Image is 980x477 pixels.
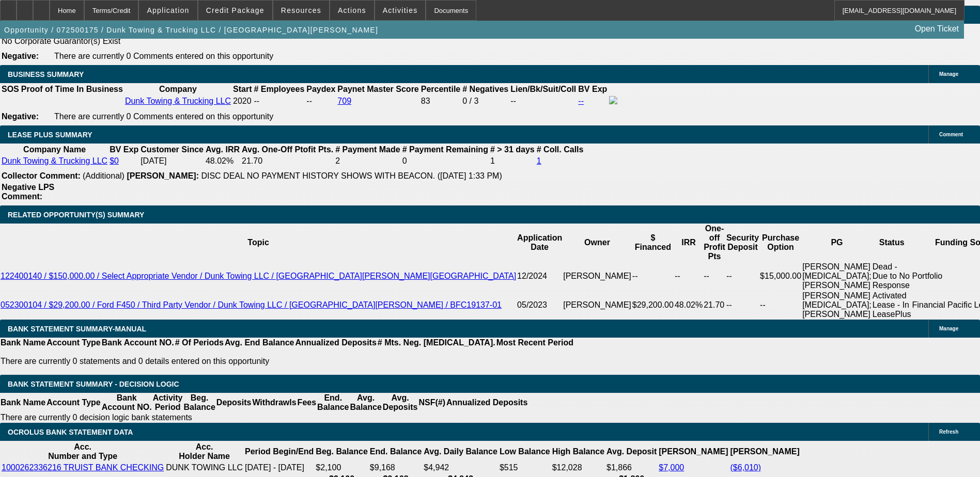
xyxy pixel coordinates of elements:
[46,338,101,348] th: Account Type
[490,156,535,166] td: 1
[802,262,872,291] td: [PERSON_NAME][MEDICAL_DATA]; [PERSON_NAME]
[402,156,489,166] td: 0
[2,112,39,121] b: Negative:
[563,291,632,320] td: [PERSON_NAME]
[606,442,657,462] th: Avg. Deposit
[1,357,573,366] p: There are currently 0 statements and 0 details entered on this opportunity
[2,52,39,60] b: Negative:
[1,84,20,94] th: SOS
[101,393,152,412] th: Bank Account NO.
[206,6,265,14] span: Credit Package
[294,338,377,348] th: Annualized Deposits
[8,131,92,139] span: LEASE PLUS SUMMARY
[201,171,502,180] span: DISC DEAL NO PAYMENT HISTORY SHOWS WITH BEACON. ([DATE] 1:33 PM)
[802,291,872,320] td: [PERSON_NAME][MEDICAL_DATA]; [PERSON_NAME]
[703,291,726,320] td: 21.70
[233,85,252,93] b: Start
[1,300,502,309] a: 052300104 / $29,200.00 / Ford F450 / Third Party Vendor / Dunk Towing LLC / [GEOGRAPHIC_DATA][PER...
[8,380,179,388] span: Bank Statement Summary - Decision Logic
[369,463,422,473] td: $9,168
[335,156,400,166] td: 2
[423,442,498,462] th: Avg. Daily Balance
[383,6,418,14] span: Activities
[759,262,802,291] td: $15,000.00
[338,6,366,14] span: Actions
[659,463,684,472] a: $7,000
[939,71,958,77] span: Manage
[609,96,617,104] img: facebook-icon.png
[4,26,378,34] span: Opportunity / 072500175 / Dunk Towing & Trucking LLC / [GEOGRAPHIC_DATA][PERSON_NAME]
[152,393,183,412] th: Activity Period
[254,85,304,93] b: # Employees
[939,326,958,331] span: Manage
[110,156,119,165] a: $0
[244,442,314,462] th: Period Begin/End
[939,429,958,435] span: Refresh
[206,145,240,154] b: Avg. IRR
[205,156,240,166] td: 48.02%
[273,1,329,20] button: Resources
[382,393,418,412] th: Avg. Deposits
[499,442,551,462] th: Low Balance
[759,291,802,320] td: --
[175,338,224,348] th: # Of Periods
[632,291,674,320] td: $29,200.00
[2,171,81,180] b: Collector Comment:
[46,393,101,412] th: Account Type
[674,262,703,291] td: --
[306,96,336,107] td: --
[423,463,498,473] td: $4,942
[110,145,138,154] b: BV Exp
[517,291,563,320] td: 05/2023
[54,52,273,60] span: There are currently 0 Comments entered on this opportunity
[446,393,528,412] th: Annualized Deposits
[703,224,726,262] th: One-off Profit Pts
[563,262,632,291] td: [PERSON_NAME]
[517,224,563,262] th: Application Date
[369,442,422,462] th: End. Balance
[552,463,605,473] td: $12,028
[21,84,123,94] th: Proof of Time In Business
[281,6,321,14] span: Resources
[125,97,231,105] a: Dunk Towing & Trucking LLC
[23,145,86,154] b: Company Name
[8,325,146,333] span: BANK STATEMENT SUMMARY-MANUAL
[726,224,759,262] th: Security Deposit
[183,393,215,412] th: Beg. Balance
[8,70,84,78] span: BUSINESS SUMMARY
[552,442,605,462] th: High Balance
[759,224,802,262] th: Purchase Option
[2,183,54,201] b: Negative LPS Comment:
[578,97,584,105] a: --
[563,224,632,262] th: Owner
[337,97,351,105] a: 709
[232,96,252,107] td: 2020
[703,262,726,291] td: --
[377,338,496,348] th: # Mts. Neg. [MEDICAL_DATA].
[462,85,508,93] b: # Negatives
[315,463,368,473] td: $2,100
[578,85,607,93] b: BV Exp
[537,156,541,165] a: 1
[1,442,164,462] th: Acc. Number and Type
[242,145,333,154] b: Avg. One-Off Ptofit Pts.
[337,85,418,93] b: Paynet Master Score
[496,338,574,348] th: Most Recent Period
[141,145,204,154] b: Customer Since
[606,463,657,473] td: $1,866
[632,224,674,262] th: $ Financed
[297,393,317,412] th: Fees
[499,463,551,473] td: $515
[510,85,576,93] b: Lien/Bk/Suit/Coll
[510,96,577,107] td: --
[335,145,400,154] b: # Payment Made
[537,145,584,154] b: # Coll. Calls
[911,20,963,38] a: Open Ticket
[159,85,197,93] b: Company
[872,291,912,320] td: Activated Lease - In LeasePlus
[8,211,144,219] span: RELATED OPPORTUNITY(S) SUMMARY
[462,97,508,106] div: 0 / 3
[216,393,252,412] th: Deposits
[317,393,349,412] th: End. Balance
[254,97,259,105] span: --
